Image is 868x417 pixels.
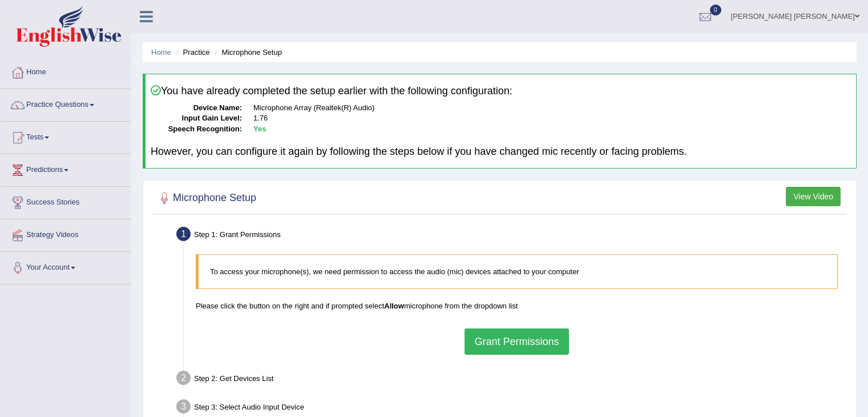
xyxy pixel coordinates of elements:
[1,57,131,85] a: Home
[171,223,851,248] div: Step 1: Grant Permissions
[465,328,568,355] button: Grant Permissions
[1,252,131,280] a: Your Account
[1,187,131,215] a: Success Stories
[212,47,282,58] li: Microphone Setup
[253,125,266,133] b: Yes
[1,89,131,118] a: Practice Questions
[1,219,131,248] a: Strategy Videos
[151,103,242,114] dt: Device Name:
[1,122,131,150] a: Tests
[171,367,851,392] div: Step 2: Get Devices List
[253,113,851,124] dd: 1.76
[151,85,851,97] h4: You have already completed the setup earlier with the following configuration:
[210,266,826,277] p: To access your microphone(s), we need permission to access the audio (mic) devices attached to yo...
[710,5,721,15] span: 0
[151,113,242,124] dt: Input Gain Level:
[151,48,171,57] a: Home
[1,154,131,183] a: Predictions
[156,190,256,207] h2: Microphone Setup
[253,103,851,114] dd: Microphone Array (Realtek(R) Audio)
[151,146,851,158] h4: However, you can configure it again by following the steps below if you have changed mic recently...
[786,187,841,206] button: View Video
[384,302,404,310] b: Allow
[196,300,838,311] p: Please click the button on the right and if prompted select microphone from the dropdown list
[151,124,242,135] dt: Speech Recognition:
[173,47,209,58] li: Practice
